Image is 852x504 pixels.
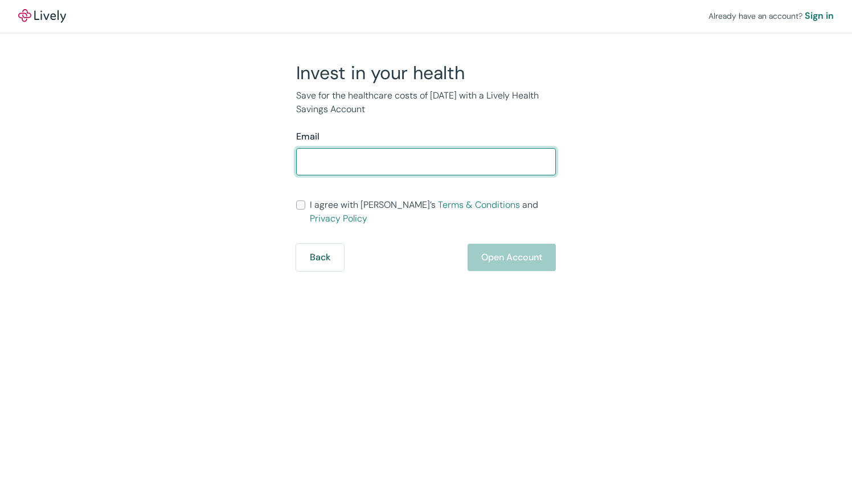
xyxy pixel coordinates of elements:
img: Lively [18,9,66,23]
span: I agree with [PERSON_NAME]’s and [310,198,556,226]
a: LivelyLively [18,9,66,23]
a: Sign in [805,9,834,23]
label: Email [296,130,319,144]
a: Privacy Policy [310,212,367,224]
p: Save for the healthcare costs of [DATE] with a Lively Health Savings Account [296,89,556,116]
div: Already have an account? [708,9,834,23]
h2: Invest in your health [296,62,556,84]
button: Back [296,244,344,271]
a: Terms & Conditions [438,199,520,211]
